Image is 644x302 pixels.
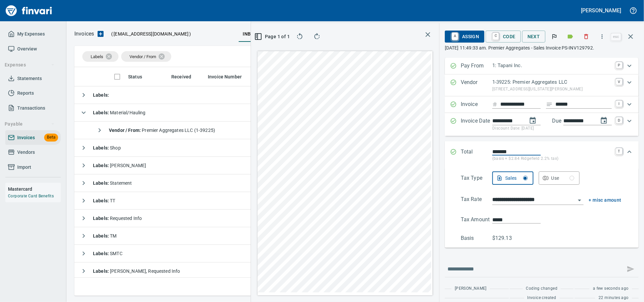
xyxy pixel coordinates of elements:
[93,216,110,221] strong: Labels :
[93,180,132,186] span: Statement
[596,113,612,129] button: change due date
[5,86,61,101] a: Reports
[589,196,621,204] button: + misc amount
[94,30,107,38] button: Upload an Invoice
[17,74,42,83] span: Statements
[5,27,61,42] a: My Expenses
[17,148,35,156] span: Vendors
[5,71,61,86] a: Statements
[93,233,110,239] strong: Labels :
[461,117,492,132] p: Invoice Date
[546,101,553,108] svg: Invoice description
[128,73,151,81] span: Status
[445,141,639,169] div: Expand
[450,31,479,42] span: Assign
[616,78,622,85] a: V
[129,54,156,59] span: Vendor / From
[93,145,121,151] span: Shop
[492,125,612,132] p: Discount Date: [DATE]
[121,51,171,62] div: Vendor / From
[616,62,622,68] a: P
[5,160,61,175] a: Import
[256,31,289,43] button: Page 1 of 1
[593,285,629,292] span: a few seconds ago
[527,33,540,41] span: Next
[445,58,639,74] div: Expand
[93,163,110,168] strong: Labels :
[492,86,612,93] p: [STREET_ADDRESS][US_STATE][PERSON_NAME]
[445,96,639,113] div: Expand
[493,33,499,40] a: C
[492,78,612,86] p: 1-39225: Premier Aggregates LLC
[5,145,61,160] a: Vendors
[452,33,458,40] a: A
[491,31,516,42] span: Code
[93,268,180,274] span: [PERSON_NAME], Requested Info
[609,29,639,45] span: Close invoice
[113,31,189,37] span: [EMAIL_ADDRESS][DOMAIN_NAME]
[579,29,594,44] button: Discard
[461,148,492,162] p: Total
[93,251,122,256] span: SMTC
[2,59,57,71] button: Expenses
[445,45,639,51] p: [DATE] 11:49:33 am. Premier Aggregates - Sales Invoice PS-INV129792.
[526,285,558,292] span: Coding changed
[17,89,34,97] span: Reports
[74,30,94,38] nav: breadcrumb
[8,185,61,193] h6: Mastercard
[623,261,639,277] span: This records your message into the invoice and notifies anyone mentioned
[445,169,639,248] div: Expand
[5,130,61,145] a: InvoicesBeta
[5,120,55,128] span: Payable
[616,117,622,124] a: D
[171,73,200,81] span: Received
[93,145,110,151] strong: Labels :
[5,101,61,116] a: Transactions
[455,285,487,292] span: [PERSON_NAME]
[461,216,492,224] p: Tax Amount
[8,194,54,198] a: Corporate Card Benefits
[109,128,215,133] span: Premier Aggregates LLC (1-39225)
[93,198,116,203] span: TT
[461,234,492,242] p: Basis
[208,73,250,81] span: Invoice Number
[93,251,110,256] strong: Labels :
[552,117,584,125] p: Due
[461,195,492,205] p: Tax Rate
[243,30,257,38] span: inbox
[17,45,37,53] span: Overview
[505,174,528,182] div: Sales
[445,113,639,136] div: Expand
[109,128,142,133] strong: Vendor / From :
[492,62,612,69] p: 1: Tapani Inc.
[2,118,57,130] button: Payable
[575,196,584,205] button: Open
[93,233,117,239] span: TM
[93,216,142,221] span: Requested Info
[461,174,492,185] p: Tax Type
[17,163,31,171] span: Import
[527,295,556,301] span: Invoice created
[17,104,45,112] span: Transactions
[551,174,575,182] div: Use
[616,148,622,154] a: T
[461,78,492,92] p: Vendor
[208,73,242,81] span: Invoice Number
[522,31,545,43] button: Next
[547,29,562,44] button: Flag
[93,268,110,274] strong: Labels :
[17,30,45,38] span: My Expenses
[93,180,110,186] strong: Labels :
[445,74,639,96] div: Expand
[93,110,146,115] span: Material/Hauling
[492,234,524,242] p: $129.13
[44,134,58,141] span: Beta
[91,54,103,59] span: Labels
[4,3,54,19] img: Finvari
[486,31,521,43] button: CCode
[93,110,110,115] strong: Labels :
[461,62,492,70] p: Pay From
[581,7,621,14] h5: [PERSON_NAME]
